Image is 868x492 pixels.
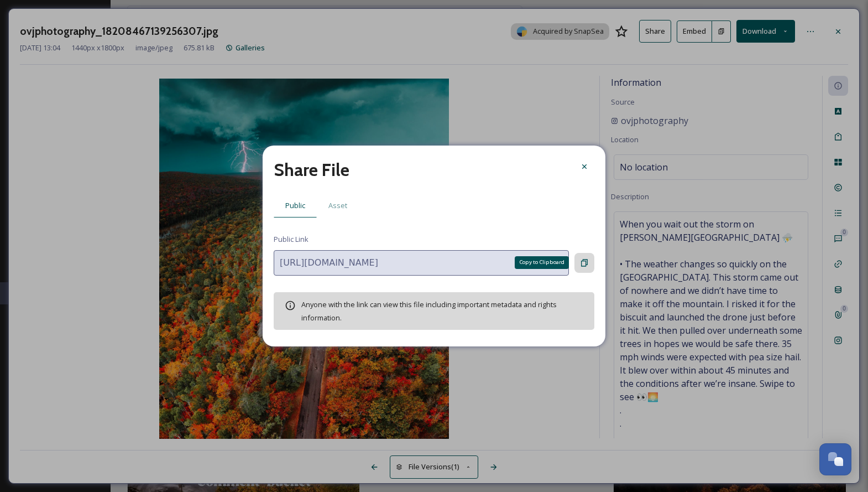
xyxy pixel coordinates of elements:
[301,299,557,323] span: Anyone with the link can view this file including important metadata and rights information.
[285,200,305,211] span: Public
[515,256,569,268] div: Copy to Clipboard
[274,157,349,183] h2: Share File
[819,443,851,475] button: Open Chat
[274,234,308,245] span: Public Link
[328,200,347,211] span: Asset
